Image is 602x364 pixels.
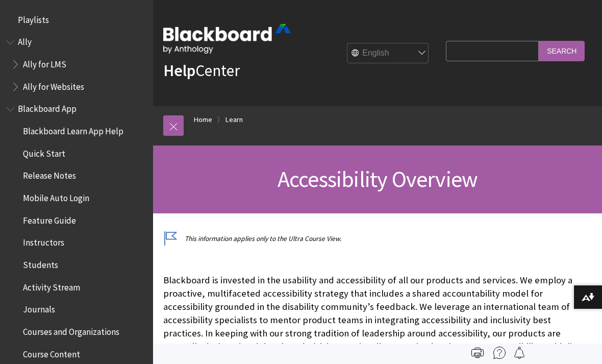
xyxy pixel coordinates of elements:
[23,234,64,248] span: Instructors
[23,145,65,159] span: Quick Start
[163,60,195,81] strong: Help
[278,165,478,193] span: Accessibility Overview
[23,167,76,181] span: Release Notes
[23,56,66,69] span: Ally for LMS
[471,347,484,359] img: Print
[163,60,240,81] a: HelpCenter
[23,301,55,315] span: Journals
[23,123,123,136] span: Blackboard Learn App Help
[23,78,84,92] span: Ally for Websites
[513,347,525,359] img: Follow this page
[23,346,80,359] span: Course Content
[18,11,49,25] span: Playlists
[347,43,429,64] select: Site Language Selector
[23,189,89,203] span: Mobile Auto Login
[23,323,119,337] span: Courses and Organizations
[18,101,77,114] span: Blackboard App
[18,34,32,47] span: Ally
[6,34,147,95] nav: Book outline for Anthology Ally Help
[23,279,80,293] span: Activity Stream
[163,24,291,54] img: Blackboard by Anthology
[493,347,506,359] img: More help
[6,11,147,29] nav: Book outline for Playlists
[225,113,243,126] a: Learn
[163,234,592,244] p: This information applies only to the Ultra Course View.
[194,113,212,126] a: Home
[23,212,76,226] span: Feature Guide
[539,41,585,61] input: Search
[23,256,58,270] span: Students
